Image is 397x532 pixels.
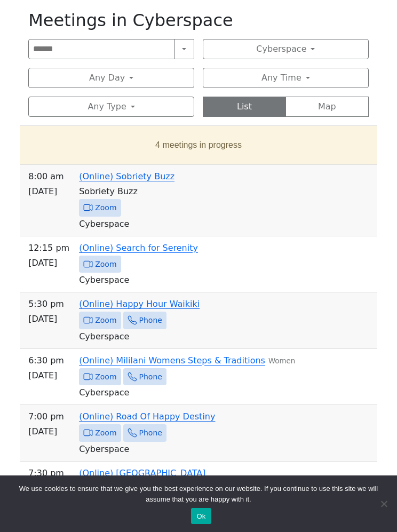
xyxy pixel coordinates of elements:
span: 12:15 PM [28,241,69,256]
span: [DATE] [28,368,64,383]
input: Search [28,39,175,59]
span: 7:00 PM [28,409,64,424]
span: No [378,498,389,509]
span: 8:00 AM [28,169,63,184]
span: [DATE] [28,312,64,327]
span: [DATE] [28,256,69,271]
button: 4 meetings in progress [28,130,369,160]
span: We use cookies to ensure that we give you the best experience on our website. If you continue to ... [16,483,381,505]
small: Women [268,357,295,365]
button: List [203,97,286,117]
td: Cyberspace [24,273,373,288]
a: (Online) [GEOGRAPHIC_DATA] [79,468,205,478]
button: Ok [191,508,211,524]
span: Zoom [95,314,116,327]
span: Phone [139,426,162,440]
span: 7:30 PM [28,466,64,481]
button: Any Type [28,97,194,117]
span: [DATE] [28,184,63,199]
td: Cyberspace [24,217,373,232]
button: Any Day [28,68,194,88]
td: Sobriety Buzz [24,184,373,199]
a: (Online) Search for Serenity [79,243,198,253]
a: (Online) Sobriety Buzz [79,171,174,181]
a: (Online) Road Of Happy Destiny [79,411,215,422]
span: [DATE] [28,424,64,439]
span: 5:30 PM [28,297,64,312]
button: Cyberspace [203,39,369,59]
a: (Online) Mililani Womens Steps & Traditions [79,355,265,366]
h1: Meetings in Cyberspace [28,10,369,30]
a: (Online) Happy Hour Waikiki [79,299,200,309]
td: Cyberspace [24,329,373,344]
span: Phone [139,314,162,327]
span: Zoom [95,426,116,440]
span: Zoom [95,258,116,271]
button: Any Time [203,68,369,88]
td: Cyberspace [24,385,373,400]
button: Map [285,97,369,117]
span: Zoom [95,201,116,215]
span: Phone [139,370,162,384]
td: Cyberspace [24,442,373,457]
span: 6:30 PM [28,353,64,368]
span: Zoom [95,370,116,384]
button: Search [174,39,194,59]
